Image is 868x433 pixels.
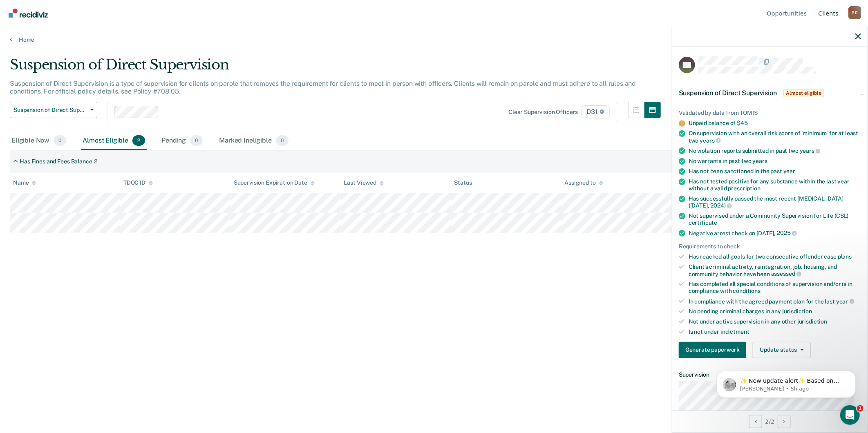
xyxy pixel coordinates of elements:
[36,24,141,185] span: ✨ New update alert✨ Based on your feedback, we've made a few updates we wanted to share. 1. We ha...
[564,179,603,186] div: Assigned to
[689,147,861,154] div: No violation reports submitted in past two
[689,178,861,192] div: Has not tested positive for any substance within the last year without a valid
[753,342,810,358] button: Update status
[800,147,821,154] span: years
[749,415,762,428] button: Previous Opportunity
[689,212,861,226] div: Not supervised under a Community Supervision for Life (CSL)
[10,36,858,43] a: Home
[672,411,868,432] div: 2 / 2
[160,132,204,150] div: Pending
[857,405,864,412] span: 1
[753,158,767,164] span: years
[132,135,145,146] span: 2
[689,253,861,260] div: Has reached all goals for two consecutive offender case
[777,230,796,236] span: 2025
[689,219,717,226] span: certificate
[705,354,868,411] iframe: Intercom notifications message
[689,308,861,315] div: No pending criminal charges in any
[689,263,861,277] div: Client’s criminal activity, reintegration, job, housing, and community behavior have been
[679,371,861,378] dt: Supervision
[689,281,861,295] div: Has completed all special conditions of supervision and/or is in compliance with
[700,137,720,144] span: years
[54,135,66,146] span: 0
[10,132,68,150] div: Eligible Now
[733,288,761,294] span: conditions
[782,308,812,315] span: jurisdiction
[679,342,749,358] a: Navigate to form link
[778,415,791,428] button: Next Opportunity
[36,31,141,39] p: Message from Kim, sent 5h ago
[848,6,861,19] div: B R
[771,270,801,277] span: assessed
[689,195,861,209] div: Has successfully passed the most recent [MEDICAL_DATA] ([DATE],
[689,230,861,237] div: Negative arrest check on [DATE],
[783,89,824,97] span: Almost eligible
[582,105,610,118] span: D31
[10,80,636,95] p: Suspension of Direct Supervision is a type of supervision for clients on parole that removes the ...
[689,328,861,335] div: Is not under
[190,135,203,146] span: 0
[836,298,854,305] span: year
[840,405,860,425] iframe: Intercom live chat
[720,328,749,335] span: indictment
[783,168,795,174] span: year
[797,318,827,325] span: jurisdiction
[679,109,861,116] div: Validated by data from TOMIS
[81,132,147,150] div: Almost Eligible
[689,158,861,165] div: No warrants in past two
[689,318,861,325] div: Not under active supervision in any other
[123,179,153,186] div: TDOC ID
[454,179,472,186] div: Status
[217,132,290,150] div: Marked Ineligible
[672,80,868,106] div: Suspension of Direct SupervisionAlmost eligible
[20,158,92,165] div: Has Fines and Fees Balance
[94,158,97,165] div: 2
[13,107,87,114] span: Suspension of Direct Supervision
[848,6,861,19] button: Profile dropdown button
[679,342,746,358] button: Generate paperwork
[679,89,777,97] span: Suspension of Direct Supervision
[711,202,732,209] span: 2024)
[689,130,861,144] div: On supervision with an overall risk score of 'minimum' for at least two
[679,243,861,250] div: Requirements to check
[689,168,861,175] div: Has not been sanctioned in the past
[728,185,761,192] span: prescription
[234,179,315,186] div: Supervision Expiration Date
[9,9,48,18] img: Recidiviz
[689,298,861,305] div: In compliance with the agreed payment plan for the last
[838,253,852,260] span: plans
[276,135,289,146] span: 0
[10,56,661,80] div: Suspension of Direct Supervision
[508,109,578,116] div: Clear supervision officers
[13,179,36,186] div: Name
[344,179,384,186] div: Last Viewed
[689,120,861,127] div: Unpaid balance of $45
